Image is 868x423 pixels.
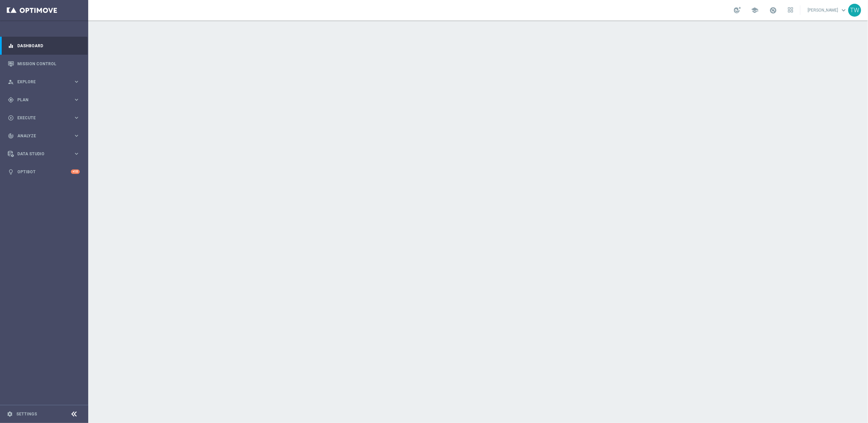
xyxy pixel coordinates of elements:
i: settings [7,411,13,417]
a: Optibot [17,163,71,181]
button: play_circle_outline Execute keyboard_arrow_right [7,115,80,121]
i: gps_fixed [8,97,14,103]
i: equalizer [8,43,14,49]
div: Explore [8,79,73,85]
span: Execute [17,116,73,120]
div: Optibot [8,163,80,181]
button: Mission Control [7,61,80,67]
i: person_search [8,79,14,85]
a: Dashboard [17,37,80,55]
i: keyboard_arrow_right [73,151,80,157]
i: track_changes [8,133,14,139]
button: gps_fixed Plan keyboard_arrow_right [7,97,80,103]
a: Settings [16,412,37,416]
span: Analyze [17,134,73,138]
i: lightbulb [8,169,14,175]
span: Data Studio [17,152,73,156]
div: Execute [8,115,73,121]
div: TW [848,4,861,17]
div: Analyze [8,133,73,139]
button: person_search Explore keyboard_arrow_right [7,79,80,85]
i: keyboard_arrow_right [73,114,80,121]
div: Dashboard [8,37,80,55]
span: keyboard_arrow_down [840,6,848,14]
i: keyboard_arrow_right [73,96,80,103]
span: Explore [17,80,73,84]
a: Mission Control [17,55,80,73]
div: +10 [71,170,80,174]
button: Data Studio keyboard_arrow_right [7,151,80,157]
i: keyboard_arrow_right [73,133,80,139]
button: track_changes Analyze keyboard_arrow_right [7,133,80,139]
div: Plan [8,97,73,103]
span: Plan [17,98,73,102]
span: school [751,6,759,14]
div: Data Studio [8,151,73,157]
a: [PERSON_NAME]keyboard_arrow_down [807,5,848,15]
i: keyboard_arrow_right [73,78,80,85]
button: lightbulb Optibot +10 [7,169,80,175]
div: Mission Control [8,55,80,73]
button: equalizer Dashboard [7,43,80,49]
i: play_circle_outline [8,115,14,121]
